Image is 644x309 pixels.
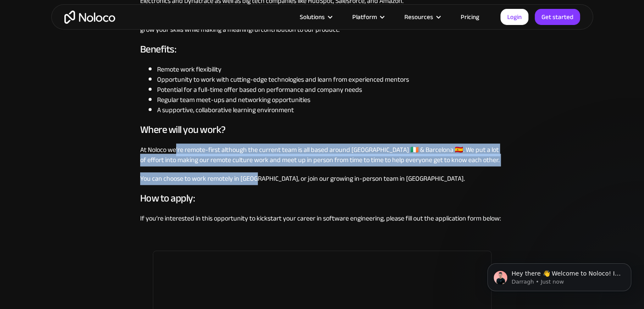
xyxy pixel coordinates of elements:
a: Pricing [450,11,490,22]
iframe: Intercom notifications message [475,246,644,305]
li: A supportive, collaborative learning environment [157,105,504,115]
p: ‍ [140,232,504,242]
p: If you’re interested in this opportunity to kickstart your career in software engineering, please... [140,213,504,223]
a: Get started [535,9,580,25]
div: Platform [352,11,377,22]
li: Opportunity to work with cutting-edge technologies and learn from experienced mentors [157,74,504,85]
div: Platform [342,11,394,22]
p: You can choose to work remotely in [GEOGRAPHIC_DATA], or join our growing in-person team in [GEOG... [140,174,504,184]
div: Resources [404,11,433,22]
p: At Noloco we're remote-first although the current team is all based around [GEOGRAPHIC_DATA] 🇮🇪 &... [140,145,504,165]
h3: Benefits: [140,43,504,56]
li: Remote work flexibility [157,64,504,74]
div: Solutions [300,11,325,22]
a: Login [500,9,528,25]
li: Potential for a full-time offer based on performance and company needs [157,85,504,95]
div: Resources [394,11,450,22]
h3: Where will you work? [140,124,504,136]
p: We value transparency, teamwork, and continuous learning. As an intern, you’ll be encouraged to a... [140,14,504,35]
a: home [64,11,115,24]
h3: How to apply: [140,192,504,205]
div: Solutions [289,11,342,22]
li: Regular team meet-ups and networking opportunities [157,95,504,105]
